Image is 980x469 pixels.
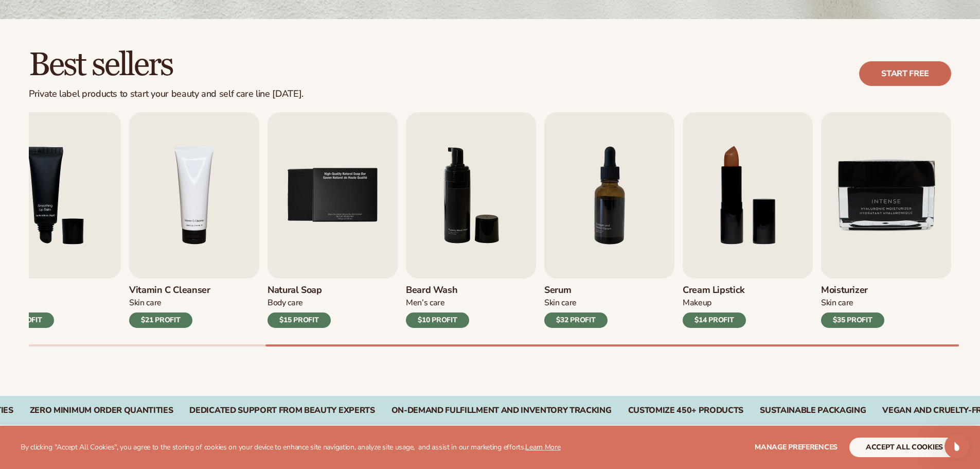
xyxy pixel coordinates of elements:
button: go back [7,4,26,24]
div: $21 PROFIT [129,312,192,328]
div: Skin Care [544,298,608,308]
div: SUSTAINABLE PACKAGING [760,406,866,415]
div: CUSTOMIZE 450+ PRODUCTS [628,406,744,415]
a: 4 / 9 [129,112,259,328]
div: $15 PROFIT [268,312,331,328]
div: On-Demand Fulfillment and Inventory Tracking [391,406,612,415]
button: Emoji picker [158,337,166,345]
button: accept all cookies [849,438,959,457]
h3: Natural Soap [268,285,331,296]
h1: [PERSON_NAME] [50,10,117,18]
div: $32 PROFIT [544,312,608,328]
div: Body Care [268,298,331,308]
div: What is [PERSON_NAME]?Learn how to start a private label beauty line with [PERSON_NAME] [17,102,160,151]
img: Profile image for Lee [29,6,46,22]
div: Skin Care [129,298,210,308]
a: 7 / 9 [544,112,674,328]
div: Makeup [683,298,746,308]
h2: Best sellers [29,48,304,82]
a: Learn More [525,442,560,452]
h3: Serum [544,285,608,296]
button: Send a message… [174,333,191,350]
div: Hey there 👋 How can we help? Talk to our team. Search for helpful articles. [16,76,161,96]
textarea: Message… [11,307,195,325]
h3: Cream Lipstick [683,285,746,296]
a: 5 / 9 [268,112,398,328]
div: Private label products to start your beauty and self care line [DATE]. [29,89,304,100]
div: $10 PROFIT [406,312,469,328]
p: By clicking "Accept All Cookies", you agree to the storing of cookies on your device to enhance s... [21,443,561,452]
button: Home [161,4,181,24]
a: 6 / 9 [406,112,536,328]
div: user says… [8,175,198,210]
div: Zero Minimum Order QuantitieS [30,406,173,415]
a: 9 / 9 [821,112,951,328]
div: $35 PROFIT [821,312,884,328]
div: Close [181,4,199,23]
span: Learn how to start a private label beauty line with [PERSON_NAME] [27,122,147,141]
div: Ask a question [136,181,189,192]
div: Skin Care [821,298,884,308]
div: Lee says… [8,70,198,175]
div: Ask a question [128,175,198,198]
div: $14 PROFIT [683,312,746,328]
iframe: Intercom live chat [945,434,969,459]
button: Manage preferences [755,438,838,457]
h3: Moisturizer [821,285,884,296]
div: Hey there 👋 How can we help? Talk to our team. Search for helpful articles.What is [PERSON_NAME]?... [8,70,169,157]
div: What is [PERSON_NAME]? [27,110,150,121]
span: Manage preferences [755,442,838,452]
input: Your email [17,281,189,307]
div: [PERSON_NAME] • 1m ago [16,159,99,165]
a: 8 / 9 [683,112,813,328]
div: Dedicated Support From Beauty Experts [189,406,375,415]
a: Start free [859,61,951,86]
div: Men’s Care [406,298,469,308]
h3: Beard Wash [406,285,469,296]
h3: Vitamin C Cleanser [129,285,210,296]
